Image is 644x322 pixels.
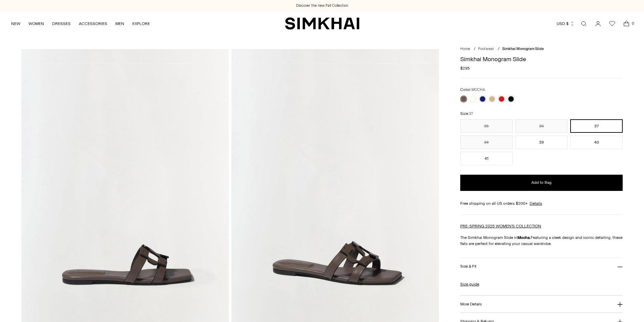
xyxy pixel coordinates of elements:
[531,180,552,185] span: Add to Bag
[469,112,473,116] span: 37
[285,17,359,30] a: SIMKHAI
[460,86,485,93] label: Color:
[570,135,623,149] button: 40
[460,200,623,206] div: Free shipping on all US orders $200+
[460,119,513,133] button: 35
[577,17,591,30] a: Open search modal
[52,16,71,31] a: DRESSES
[28,16,44,31] a: WOMEN
[115,16,124,31] a: MEN
[79,16,107,31] a: ACCESSORIES
[515,135,568,149] button: 39
[471,88,485,92] span: MOCHA
[132,16,150,31] a: EXPLORE
[460,264,476,269] h3: Size & Fit
[517,235,531,240] strong: Mocha.
[502,47,544,51] span: Simkhai Monogram Slide
[478,47,494,51] a: Footwear
[515,119,568,133] button: 36
[460,302,482,306] h3: More Details
[474,46,475,52] div: /
[460,135,513,149] button: 38
[630,20,636,26] span: 0
[605,17,619,30] a: Wishlist
[460,234,623,247] p: The Simkhai Monogram Slide in Featuring a sleek design and iconic detailing, these flats are perf...
[11,16,20,31] a: NEW
[460,46,623,52] nav: breadcrumbs
[460,281,479,287] a: Size guide
[460,152,513,165] button: 41
[460,258,623,275] button: Size & Fit
[557,16,575,31] button: USD $
[620,17,633,30] a: Open cart modal
[460,110,473,117] label: Size:
[296,3,348,8] a: Discover the new Fall Collection
[530,200,542,206] a: Details
[460,65,470,71] span: $295
[460,224,541,228] a: PRE-SPRING 2025 WOMEN'S COLLECTION
[591,17,605,30] a: Go to the account page
[460,175,623,191] button: Add to Bag
[460,47,470,51] a: Home
[460,56,623,62] h1: Simkhai Monogram Slide
[498,46,499,52] div: /
[460,296,623,313] button: More Details
[570,119,623,133] button: 37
